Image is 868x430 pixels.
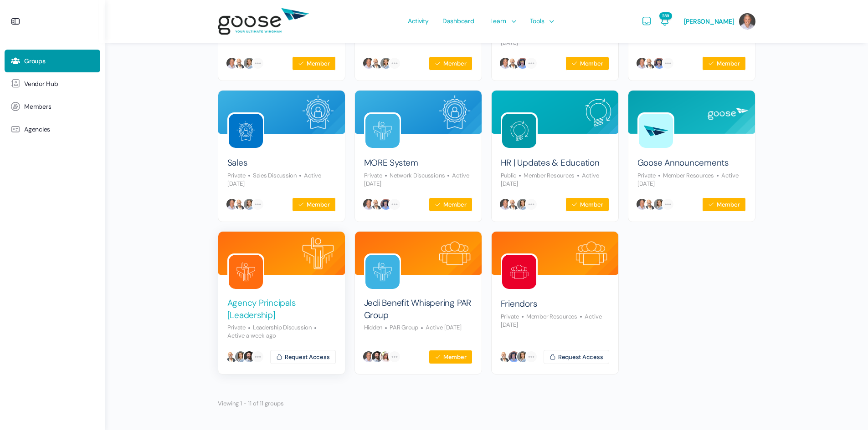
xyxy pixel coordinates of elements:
span: Member Resources [519,313,577,320]
span: Private [227,172,246,179]
img: Group logo of Goose Announcements [639,114,673,148]
img: Kevin Trokey [644,198,657,211]
img: Mike Staebler [636,198,648,211]
span: Hidden [364,324,383,331]
img: Brandy Clark [653,57,666,70]
img: Group logo of Jedi Benefit Whispering PAR Group [365,255,400,289]
img: Kevin Trokey [644,57,657,70]
img: Kevin Trokey [234,57,247,70]
a: Members [5,95,100,118]
span: 289 [659,12,672,20]
img: Kevin Trokey [371,198,384,211]
span: Groups [24,57,46,65]
span: Private [637,172,656,179]
img: Eliza Leder [653,198,666,211]
button: Request Access [270,350,335,364]
img: Brandy Clark [516,57,529,70]
span: Private [364,172,382,179]
img: Eliza Leder [516,350,529,363]
img: Group logo of Agency Principals [Leadership] [229,255,263,289]
a: Agencies [5,118,100,141]
span: PAR Group [382,324,418,331]
img: Group logo of HR | Updates & Education [502,114,536,148]
img: Group cover image [218,91,345,134]
img: Kevin Trokey [234,198,247,211]
span: Network Discussions [382,172,445,179]
img: Mike Staebler [499,198,512,211]
img: Eliza Leder [380,57,392,70]
button: Member [292,197,335,212]
span: Leadership Discussion [246,324,312,331]
img: Mike Staebler [362,350,375,363]
a: HR | Updates & Education [501,157,600,169]
button: Request Access [544,350,609,364]
button: Member [702,56,745,71]
img: Group cover image [218,232,345,275]
img: Group cover image [355,91,482,134]
button: Member [565,197,609,212]
span: Private [501,313,519,320]
img: Eliza Leder [243,57,256,70]
span: Member Resources [516,172,575,179]
span: Members [24,103,51,111]
p: Active [DATE] [227,172,322,187]
img: Group cover image [492,91,618,134]
span: [PERSON_NAME] [684,17,734,25]
img: Group cover image [492,232,618,275]
img: Brandy Clark [380,198,392,211]
a: Jedi Benefit Whispering PAR Group [364,297,473,321]
img: Kevin Trokey [226,350,238,363]
button: Member [429,350,472,364]
img: Mike Staebler [362,57,375,70]
img: Luke Davis [371,350,384,363]
a: MORE System [364,157,418,169]
span: Member Resources [656,172,714,179]
span: Private [227,324,246,331]
a: Friendors [501,298,537,310]
img: Kevin Trokey [371,57,384,70]
img: Kevin Trokey [499,350,512,363]
img: Eliza Leder [516,198,529,211]
div: Chat Widget [664,64,868,430]
a: Vendor Hub [5,72,100,95]
img: Group cover image [628,91,755,134]
img: Lindsay Clarke Youngwerth (LCY) [380,350,392,363]
img: Group logo of Friendors [502,255,536,289]
button: Member [429,197,472,212]
p: Active [DATE] [637,172,739,187]
img: Mike Staebler [226,57,238,70]
span: Agencies [24,126,50,133]
button: Member [565,56,609,71]
img: Luke Davis [243,350,256,363]
p: Active [DATE] [364,172,470,187]
span: Sales Discussion [246,172,297,179]
img: Eliza Leder [243,198,256,211]
p: Active a week ago [227,324,319,339]
img: Mike Staebler [636,57,648,70]
p: Active [DATE] [501,172,600,187]
img: Group cover image [355,232,482,275]
p: Active [DATE] [418,324,462,331]
a: Goose Announcements [637,157,729,169]
img: Brandy Clark [508,350,520,363]
p: Active [DATE] [501,30,602,46]
img: Kevin Trokey [508,198,520,211]
img: Mike Staebler [362,198,375,211]
img: Mike Staebler [226,198,238,211]
a: Sales [227,157,247,169]
img: Group logo of MORE System [365,114,400,148]
button: Member [292,56,335,71]
a: Agency Principals [Leadership] [227,297,336,321]
button: Member [429,56,472,71]
span: Vendor Hub [24,80,58,88]
p: Active [DATE] [501,313,602,329]
img: Group logo of Sales [229,114,263,148]
p: Viewing 1 - 11 of 11 groups [218,397,284,410]
a: Groups [5,50,100,72]
img: Mike Staebler [499,57,512,70]
img: Eliza Leder [234,350,247,363]
iframe: To enrich screen reader interactions, please activate Accessibility in Grammarly extension settings [664,64,868,430]
img: Kevin Trokey [508,57,520,70]
span: Public [501,172,517,179]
